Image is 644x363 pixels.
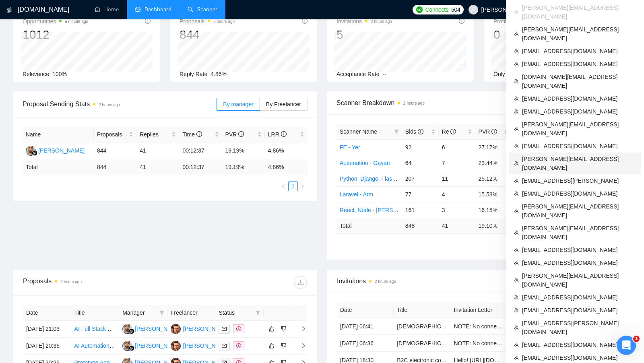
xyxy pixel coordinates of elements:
[119,305,167,321] th: Manager
[222,159,265,175] td: 19.19 %
[617,336,636,355] iframe: Intercom live chat
[219,308,252,317] span: Status
[392,126,400,138] span: filter
[340,191,373,198] a: Laravel - Arm
[122,325,181,332] a: YA[PERSON_NAME]
[129,345,134,351] img: gigradar-bm.png
[340,175,408,182] a: Python, Django, Flask - Lilit
[26,147,85,153] a: YA[PERSON_NAME]
[522,176,636,185] span: [EMAIL_ADDRESS][PERSON_NAME]
[514,144,519,148] span: team
[23,159,94,175] td: Total
[418,129,423,134] span: info-circle
[475,155,512,171] td: 23.44%
[182,131,202,138] span: Time
[336,71,380,77] span: Acceptance Rate
[136,142,179,159] td: 41
[183,324,229,333] div: [PERSON_NAME]
[522,306,636,315] span: [EMAIL_ADDRESS][DOMAIN_NAME]
[225,131,244,138] span: PVR
[267,324,277,334] button: like
[135,324,181,333] div: [PERSON_NAME]
[122,342,181,349] a: YA[PERSON_NAME]
[294,343,306,349] span: right
[71,321,120,338] td: AI Full Stack Engineer for Healthcare Automation Platform
[136,159,179,175] td: 41
[136,127,179,142] th: Replies
[394,302,450,318] th: Title
[294,326,306,332] span: right
[402,218,439,233] td: 848
[38,146,85,155] div: [PERSON_NAME]
[514,126,519,131] span: team
[633,336,640,342] span: 1
[188,6,217,13] a: searchScanner
[23,127,94,142] th: Name
[52,71,67,77] span: 100%
[522,107,636,116] span: [EMAIL_ADDRESS][DOMAIN_NAME]
[522,293,636,302] span: [EMAIL_ADDRESS][DOMAIN_NAME]
[71,338,120,355] td: AI Automation Workflow for Proposal & Follow-Up System
[450,129,456,134] span: info-circle
[383,71,386,77] span: --
[23,305,71,321] th: Date
[522,258,636,267] span: [EMAIL_ADDRESS][DOMAIN_NAME]
[129,328,134,334] img: gigradar-bm.png
[180,16,235,26] span: Proposals
[281,342,287,349] span: dislike
[475,202,512,218] td: 16.15%
[514,278,519,283] span: team
[514,260,519,265] span: team
[281,131,287,137] span: info-circle
[256,310,260,315] span: filter
[265,159,308,175] td: 4.86 %
[74,326,219,332] a: AI Full Stack Engineer for Healthcare Automation Platform
[23,321,71,338] td: [DATE] 21:03
[475,186,512,202] td: 15.58%
[267,341,277,351] button: like
[514,295,519,300] span: team
[439,139,475,155] td: 6
[416,6,423,13] img: upwork-logo.png
[23,276,165,289] div: Proposals
[514,96,519,101] span: team
[439,218,475,233] td: 41
[522,224,636,241] span: [PERSON_NAME][EMAIL_ADDRESS][DOMAIN_NAME]
[180,27,235,42] div: 844
[183,341,229,350] div: [PERSON_NAME]
[375,279,396,284] time: 2 hours ago
[402,171,439,186] td: 207
[97,130,127,139] span: Proposals
[279,181,288,191] button: left
[371,19,392,24] time: 2 hours ago
[279,341,289,351] button: dislike
[522,319,636,336] span: [EMAIL_ADDRESS][PERSON_NAME][DOMAIN_NAME]
[167,305,216,321] th: Freelancer
[7,4,12,16] img: logo
[336,16,392,26] span: Invitations
[522,3,636,21] span: [PERSON_NAME][EMAIL_ADDRESS][DOMAIN_NAME]
[171,341,181,351] img: LS
[402,186,439,202] td: 77
[514,325,519,330] span: team
[171,342,229,349] a: LS[PERSON_NAME]
[23,99,217,109] span: Proposal Sending Stats
[491,129,497,134] span: info-circle
[336,27,392,42] div: 5
[298,181,308,191] li: Next Page
[23,338,71,355] td: [DATE] 20:36
[23,71,49,77] span: Relevance
[23,16,88,26] span: Opportunities
[439,171,475,186] td: 11
[302,18,308,24] span: info-circle
[522,72,636,90] span: [DOMAIN_NAME][EMAIL_ADDRESS][DOMAIN_NAME]
[122,308,156,317] span: Manager
[514,109,519,114] span: team
[180,71,207,77] span: Reply Rate
[266,101,301,107] span: By Freelancer
[288,181,298,191] li: 1
[94,142,136,159] td: 844
[493,71,575,77] span: Only exclusive agency members
[514,191,519,196] span: team
[340,160,390,166] a: Automation - Gayan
